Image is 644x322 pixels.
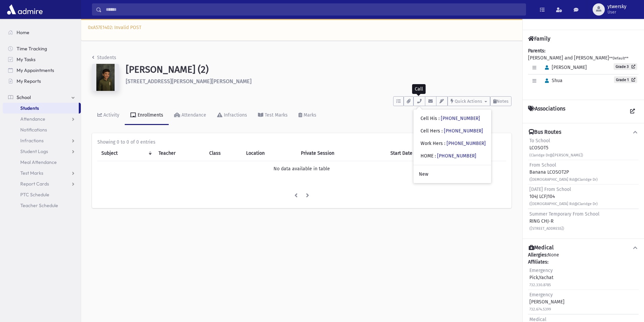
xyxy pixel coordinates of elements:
[20,105,39,111] span: Students
[17,29,29,35] span: Home
[297,146,386,161] th: Private Session
[529,307,551,312] small: 732.674.5399
[102,3,526,16] input: Search
[529,129,561,136] h4: Bus Routes
[17,94,31,100] span: School
[3,146,81,157] a: Student Logs
[3,189,81,200] a: PTC Schedule
[102,112,119,118] div: Activity
[3,178,81,189] a: Report Cards
[20,159,57,165] span: Meal Attendance
[126,64,511,75] h1: [PERSON_NAME] (2)
[529,202,598,206] small: ([DEMOGRAPHIC_DATA] Rd@Claridge Dr)
[3,27,81,38] a: Home
[455,99,482,104] span: Quick Actions
[529,138,550,144] span: To School
[293,106,322,125] a: Marks
[529,153,583,157] small: (Claridge Dr@[PERSON_NAME])
[81,19,644,41] div: 0xA57E1402: Invalid POST
[17,78,41,84] span: My Reports
[448,96,490,106] button: Quick Actions
[20,138,44,144] span: Infractions
[97,146,154,161] th: Subject
[542,65,587,70] span: [PERSON_NAME]
[205,146,242,161] th: Class
[97,139,506,146] div: Showing 0 to 0 of 0 entries
[20,170,43,176] span: Test Marks
[3,103,79,114] a: Students
[437,153,476,159] a: [PHONE_NUMBER]
[529,291,565,313] div: [PERSON_NAME]
[529,283,551,287] small: 732.330.8785
[529,177,598,182] small: ([DEMOGRAPHIC_DATA] Rd@Claridge Dr)
[20,127,47,133] span: Notifications
[20,202,58,208] span: Teacher Schedule
[497,99,508,104] span: Notes
[136,112,163,118] div: Enrollments
[3,200,81,211] a: Teacher Schedule
[626,105,639,118] a: View all Associations
[542,78,563,83] span: Shua
[154,146,206,161] th: Teacher
[421,127,483,134] div: Cell Hers
[438,116,439,121] span: :
[614,76,637,83] a: Grade 1
[529,162,598,183] div: Banana LCOSOT2P
[20,192,49,198] span: PTC Schedule
[92,106,125,125] a: Activity
[490,96,511,106] button: Notes
[528,35,550,42] h4: Family
[528,259,548,265] b: Affiliates:
[302,112,316,118] div: Marks
[180,112,206,118] div: Attendance
[3,54,81,65] a: My Tasks
[126,78,511,84] h6: [STREET_ADDRESS][PERSON_NAME][PERSON_NAME]
[529,162,556,168] span: From School
[125,106,169,125] a: Enrollments
[421,152,476,159] div: HOME
[3,157,81,168] a: Meal Attendance
[222,112,247,118] div: Infractions
[529,267,553,288] div: Pick,Yachat
[242,146,297,161] th: Location
[212,106,253,125] a: Infractions
[528,244,639,251] button: Medical
[528,252,548,258] b: Allergies:
[529,244,554,251] h4: Medical
[529,210,599,232] div: RING CHJ-R
[412,84,426,94] div: Call
[92,54,116,64] nav: breadcrumb
[3,135,81,146] a: Infractions
[17,67,54,73] span: My Appointments
[17,46,47,52] span: Time Tracking
[20,116,45,122] span: Attendance
[3,114,81,124] a: Attendance
[421,115,480,122] div: Cell His
[5,3,44,16] img: AdmirePro
[97,161,506,177] td: No data available in table
[529,226,564,231] small: ([STREET_ADDRESS])
[421,140,486,147] div: Work Hers
[529,268,553,273] span: Emergency
[529,187,571,192] span: [DATE] From School
[17,56,35,63] span: My Tasks
[528,47,639,94] div: [PERSON_NAME] and [PERSON_NAME]
[441,116,480,121] a: [PHONE_NUMBER]
[169,106,212,125] a: Attendance
[528,129,639,136] button: Bus Routes
[3,92,81,103] a: School
[447,141,486,146] a: [PHONE_NUMBER]
[3,65,81,76] a: My Appointments
[3,168,81,178] a: Test Marks
[529,211,599,217] span: Summer Temporary From School
[444,128,483,134] a: [PHONE_NUMBER]
[3,76,81,86] a: My Reports
[614,63,637,70] a: Grade 3
[20,148,48,154] span: Student Logs
[607,9,626,15] span: User
[607,4,626,9] span: ytwersky
[413,168,491,180] a: New
[528,105,565,118] h4: Associations
[253,106,293,125] a: Test Marks
[529,137,583,158] div: LCOSOT5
